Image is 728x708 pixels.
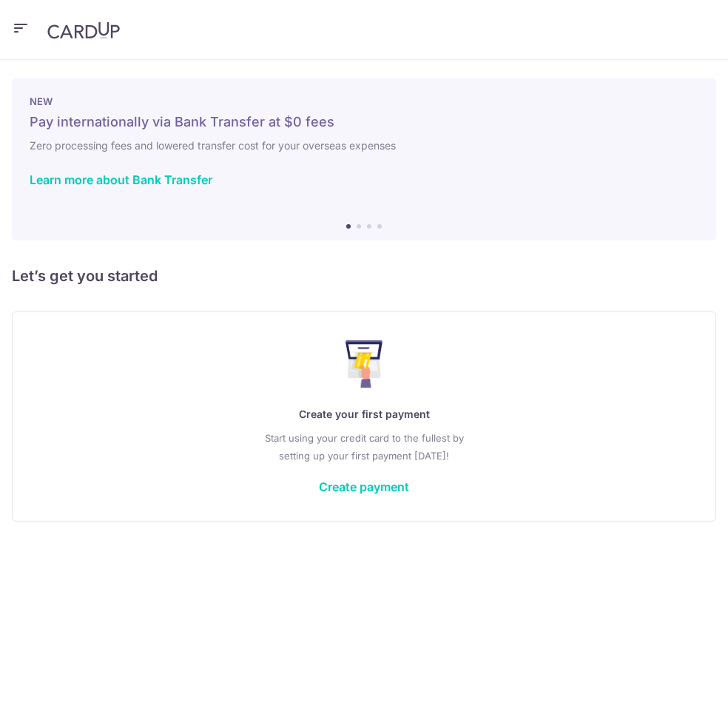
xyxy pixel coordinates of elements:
h5: Let’s get you started [12,264,716,288]
a: Create payment [319,479,409,494]
h5: Pay internationally via Bank Transfer at $0 fees [30,113,698,131]
img: CardUp [47,21,120,39]
p: Create your first payment [42,405,686,423]
h6: Zero processing fees and lowered transfer cost for your overseas expenses [30,137,698,155]
img: Make Payment [346,340,383,388]
p: NEW [30,95,698,107]
a: Learn more about Bank Transfer [30,172,212,187]
p: Start using your credit card to the fullest by setting up your first payment [DATE]! [42,429,686,465]
span: Help [34,10,64,24]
